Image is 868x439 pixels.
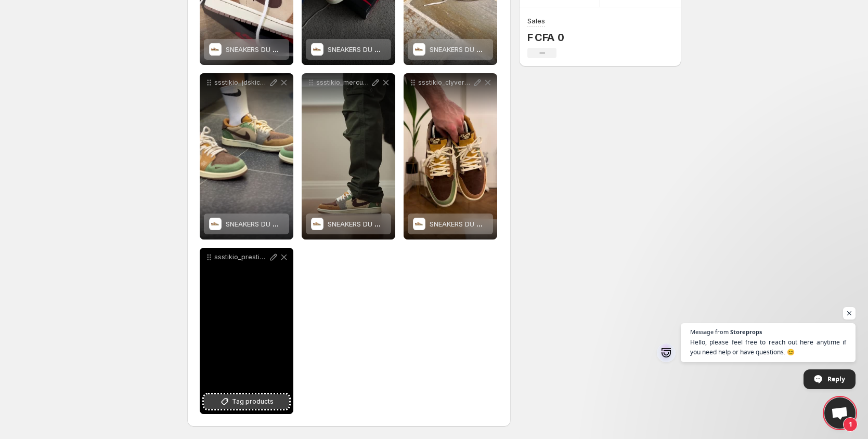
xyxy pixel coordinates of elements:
[226,220,302,228] span: SNEAKERS DU MOMENT
[690,337,846,357] span: Hello, please feel free to reach out here anytime if you need help or have questions. 😊
[690,329,729,335] span: Message from
[824,397,856,429] a: Open chat
[404,73,497,240] div: ssstikio_clyver23_1754788384685SNEAKERS DU MOMENTSNEAKERS DU MOMENT
[302,73,395,240] div: ssstikio_mercurialkicks_1754788355007SNEAKERS DU MOMENTSNEAKERS DU MOMENT
[200,73,293,240] div: ssstikio_jdskicksph_1754788510913SNEAKERS DU MOMENTSNEAKERS DU MOMENT
[418,78,472,87] p: ssstikio_clyver23_1754788384685
[527,16,545,26] h3: Sales
[200,248,293,414] div: ssstikio_prestigeattireecom_1754788528116Tag products
[328,220,404,228] span: SNEAKERS DU MOMENT
[204,394,289,409] button: Tag products
[430,45,506,54] span: SNEAKERS DU MOMENT
[827,370,845,388] span: Reply
[430,220,506,228] span: SNEAKERS DU MOMENT
[843,417,858,432] span: 1
[214,78,268,87] p: ssstikio_jdskicksph_1754788510913
[226,45,302,54] span: SNEAKERS DU MOMENT
[232,396,274,407] span: Tag products
[214,253,268,261] p: ssstikio_prestigeattireecom_1754788528116
[730,329,762,335] span: Storeprops
[316,78,370,87] p: ssstikio_mercurialkicks_1754788355007
[527,31,564,44] p: F CFA 0
[328,45,404,54] span: SNEAKERS DU MOMENT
